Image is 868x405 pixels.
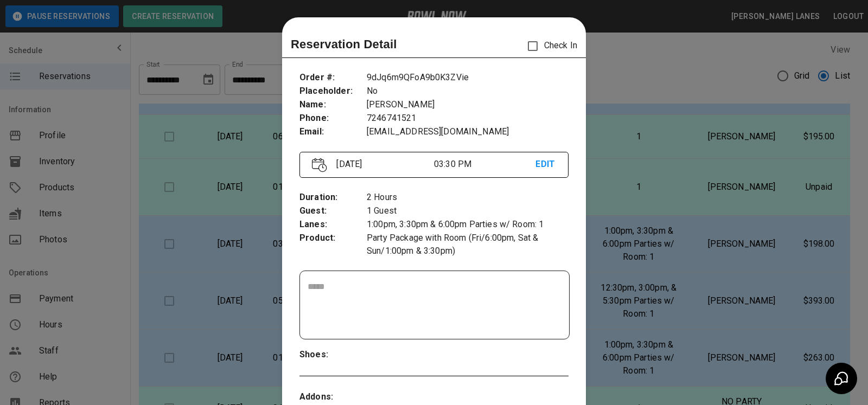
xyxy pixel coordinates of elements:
[299,232,367,245] p: Product :
[299,191,367,204] p: Duration :
[312,158,327,172] img: Vector
[299,348,367,362] p: Shoes :
[367,98,569,112] p: [PERSON_NAME]
[332,158,434,171] p: [DATE]
[367,218,569,232] p: 1:00pm, 3:30pm & 6:00pm Parties w/ Room: 1
[299,112,367,125] p: Phone :
[299,98,367,112] p: Name :
[299,390,367,404] p: Addons :
[291,35,397,53] p: Reservation Detail
[367,112,569,125] p: 7246741521
[367,191,569,204] p: 2 Hours
[299,204,367,218] p: Guest :
[434,158,536,171] p: 03:30 PM
[299,218,367,232] p: Lanes :
[299,71,367,85] p: Order # :
[367,204,569,218] p: 1 Guest
[367,125,569,139] p: [EMAIL_ADDRESS][DOMAIN_NAME]
[367,85,569,98] p: No
[367,71,569,85] p: 9dJq6m9QFoA9b0K3ZVie
[367,232,569,258] p: Party Package with Room (Fri/6:00pm, Sat & Sun/1:00pm & 3:30pm)
[521,35,577,57] p: Check In
[299,85,367,98] p: Placeholder :
[535,158,556,171] p: EDIT
[299,125,367,139] p: Email :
